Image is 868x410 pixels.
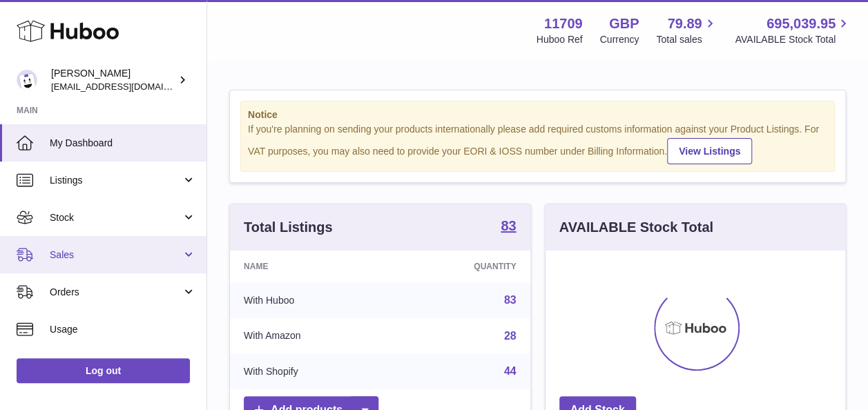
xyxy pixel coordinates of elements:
[667,14,702,33] span: 79.89
[50,137,196,150] span: My Dashboard
[501,219,516,233] strong: 83
[248,123,827,164] div: If you're planning on sending your products internationally please add required customs informati...
[230,251,394,282] th: Name
[544,14,583,33] strong: 11709
[609,14,639,33] strong: GBP
[230,318,394,354] td: With Amazon
[537,33,583,46] div: Huboo Ref
[504,330,517,342] a: 28
[735,33,851,46] span: AVAILABLE Stock Total
[735,14,851,46] a: 695,039.95 AVAILABLE Stock Total
[230,353,394,389] td: With Shopify
[50,174,182,187] span: Listings
[766,14,836,33] span: 695,039.95
[50,286,182,299] span: Orders
[248,108,827,121] strong: Notice
[656,14,717,46] a: 79.89 Total sales
[51,81,203,92] span: [EMAIL_ADDRESS][DOMAIN_NAME]
[51,67,175,93] div: [PERSON_NAME]
[244,218,333,237] h3: Total Listings
[559,218,713,237] h3: AVAILABLE Stock Total
[656,33,717,46] span: Total sales
[230,282,394,318] td: With Huboo
[600,33,639,46] div: Currency
[50,323,196,336] span: Usage
[501,219,516,235] a: 83
[394,251,530,282] th: Quantity
[667,138,752,164] a: View Listings
[504,294,517,306] a: 83
[17,358,190,383] a: Log out
[504,365,517,377] a: 44
[50,211,182,224] span: Stock
[50,248,182,262] span: Sales
[17,70,37,90] img: admin@talkingpointcards.com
